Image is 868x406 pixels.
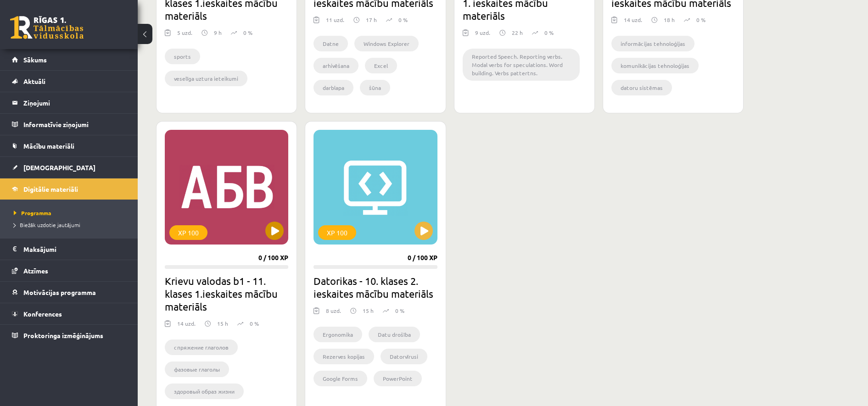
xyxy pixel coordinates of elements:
div: XP 100 [169,225,207,240]
li: šūna [360,80,390,95]
span: Konferences [23,310,62,318]
li: veselīga uztura ieteikumi [165,71,247,86]
p: 0 % [243,28,252,37]
span: [DEMOGRAPHIC_DATA] [23,163,95,172]
a: Konferences [12,303,126,324]
li: sports [165,49,200,64]
div: 5 uzd. [177,28,192,42]
li: здоровый образ жизни [165,384,244,399]
li: komunikācijas tehnoloģijas [611,58,699,73]
li: фазовые глаголы [165,362,229,377]
p: 0 % [696,16,706,24]
h2: Krievu valodas b1 - 11. klases 1.ieskaites mācību materiāls [165,274,288,313]
li: Reported Speech. Reporting verbs. Modal verbs for speculations. Word building. Verbs pattertns. [463,49,580,81]
li: Datne [314,36,348,51]
li: darblapa [314,80,353,95]
a: Programma [14,209,129,217]
a: Informatīvie ziņojumi [12,114,126,135]
span: Aktuāli [23,77,45,85]
p: 15 h [217,319,228,328]
p: 15 h [363,306,374,315]
p: 9 h [214,28,222,37]
li: cпряжение глаголов [165,339,238,355]
p: 0 % [398,16,408,24]
a: Mācību materiāli [12,135,126,156]
span: Biežāk uzdotie jautājumi [14,221,80,228]
p: 18 h [664,16,675,24]
a: [DEMOGRAPHIC_DATA] [12,157,126,178]
li: Ergonomika [314,327,362,342]
p: 17 h [366,16,377,24]
span: Atzīmes [23,267,48,275]
a: Atzīmes [12,260,126,281]
li: Excel [365,58,397,73]
div: 11 uzd. [326,16,344,29]
li: Windows Explorer [354,36,419,51]
span: Programma [14,209,51,217]
li: Datorvīrusi [381,349,427,364]
div: 14 uzd. [624,16,642,29]
span: Motivācijas programma [23,288,96,296]
legend: Ziņojumi [23,92,126,113]
p: 22 h [512,28,523,37]
h2: Datorikas - 10. klases 2. ieskaites mācību materiāls [314,274,437,300]
div: XP 100 [318,225,356,240]
a: Aktuāli [12,71,126,92]
span: Digitālie materiāli [23,185,78,193]
a: Proktoringa izmēģinājums [12,325,126,346]
li: Google Forms [314,371,367,386]
a: Maksājumi [12,239,126,260]
li: Rezerves kopijas [314,349,374,364]
span: Sākums [23,56,47,64]
li: Datu drošība [369,327,420,342]
div: 9 uzd. [475,28,490,42]
li: datoru sistēmas [611,80,672,95]
div: 8 uzd. [326,306,341,320]
a: Digitālie materiāli [12,178,126,200]
p: 0 % [395,306,404,315]
div: 14 uzd. [177,319,196,333]
legend: Informatīvie ziņojumi [23,114,126,135]
span: Proktoringa izmēģinājums [23,331,103,339]
p: 0 % [250,319,259,328]
span: Mācību materiāli [23,142,74,150]
li: arhivēšana [314,58,358,73]
a: Sākums [12,49,126,70]
li: PowerPoint [374,371,422,386]
a: Biežāk uzdotie jautājumi [14,221,129,229]
p: 0 % [544,28,554,37]
legend: Maksājumi [23,239,126,260]
a: Ziņojumi [12,92,126,113]
li: informācijas tehnoloģijas [611,36,694,51]
a: Motivācijas programma [12,282,126,303]
a: Rīgas 1. Tālmācības vidusskola [10,16,84,39]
